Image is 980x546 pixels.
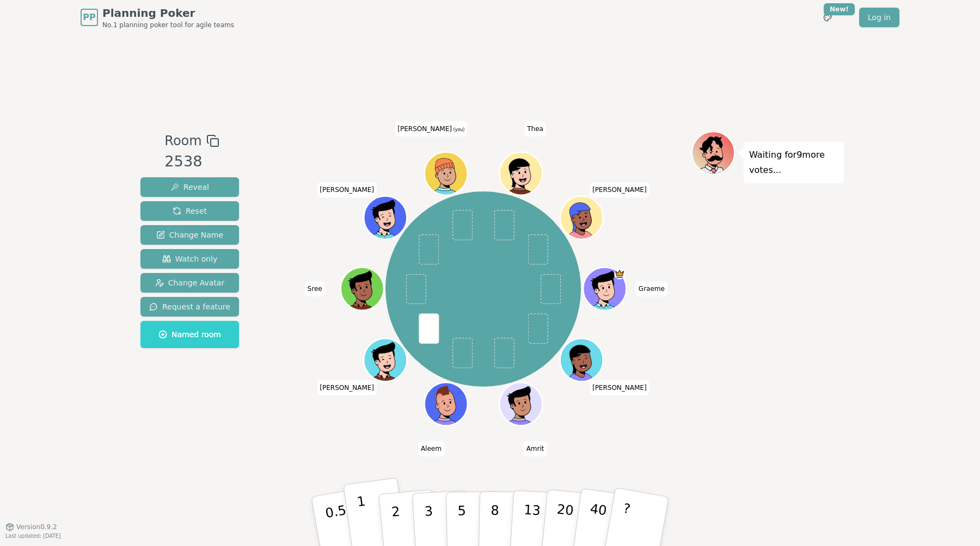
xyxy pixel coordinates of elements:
[155,277,225,288] span: Change Avatar
[156,229,223,240] span: Change Name
[614,269,625,280] span: Graeme is the host
[824,3,855,15] div: New!
[749,147,838,178] p: Waiting for 9 more votes...
[5,533,61,539] span: Last updated: [DATE]
[83,11,95,24] span: PP
[102,21,234,29] span: No.1 planning poker tool for agile teams
[590,380,650,395] span: Click to change your name
[418,442,444,457] span: Click to change your name
[170,182,209,193] span: Reveal
[859,8,899,27] a: Log in
[140,201,239,221] button: Reset
[140,273,239,293] button: Change Avatar
[81,5,234,29] a: PPPlanning PokerNo.1 planning poker tool for agile teams
[140,321,239,348] button: Named room
[162,253,218,264] span: Watch only
[102,5,234,21] span: Planning Poker
[173,206,207,216] span: Reset
[149,301,230,312] span: Request a feature
[140,225,239,245] button: Change Name
[524,442,547,457] span: Click to change your name
[140,249,239,269] button: Watch only
[317,183,377,198] span: Click to change your name
[317,380,377,395] span: Click to change your name
[524,121,546,136] span: Click to change your name
[164,131,201,151] span: Room
[5,523,57,531] button: Version0.9.2
[305,281,325,296] span: Click to change your name
[590,183,650,198] span: Click to change your name
[452,127,465,132] span: (you)
[164,151,219,173] div: 2538
[140,177,239,197] button: Reveal
[140,297,239,317] button: Request a feature
[158,329,221,340] span: Named room
[16,523,57,531] span: Version 0.9.2
[818,8,837,27] button: New!
[395,121,467,136] span: Click to change your name
[636,281,667,296] span: Click to change your name
[426,153,466,194] button: Click to change your avatar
